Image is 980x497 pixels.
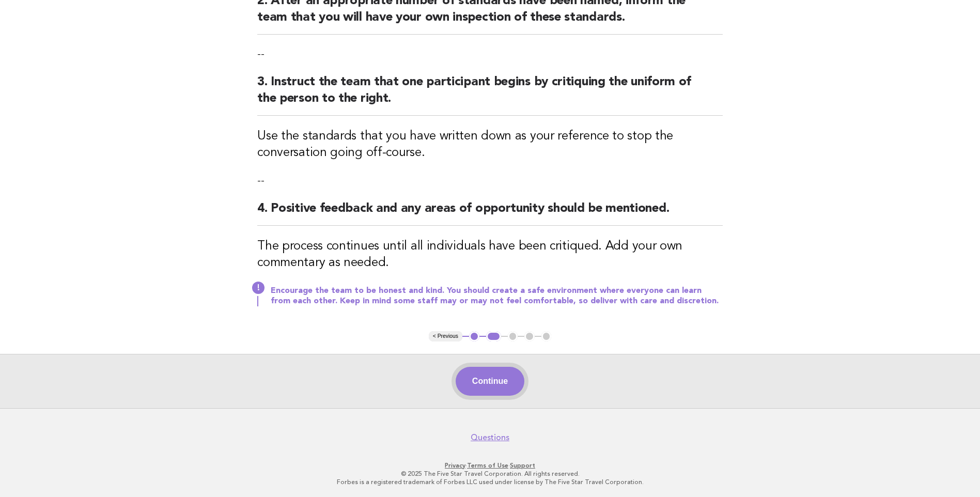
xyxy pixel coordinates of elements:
p: Forbes is a registered trademark of Forbes LLC used under license by The Five Star Travel Corpora... [174,478,806,486]
p: -- [257,47,723,61]
h2: 3. Instruct the team that one participant begins by critiquing the uniform of the person to the r... [257,74,723,116]
p: © 2025 The Five Star Travel Corporation. All rights reserved. [174,470,806,478]
button: 2 [486,331,501,341]
a: Support [510,462,535,469]
h2: 4. Positive feedback and any areas of opportunity should be mentioned. [257,200,723,226]
a: Privacy [445,462,465,469]
button: 1 [469,331,479,341]
button: Continue [456,367,524,396]
h3: The process continues until all individuals have been critiqued. Add your own commentary as needed. [257,238,723,271]
p: -- [257,174,723,188]
h3: Use the standards that you have written down as your reference to stop the conversation going off... [257,128,723,161]
p: · · [174,461,806,470]
a: Questions [471,432,509,443]
button: < Previous [429,331,462,341]
a: Terms of Use [467,462,508,469]
p: Encourage the team to be honest and kind. You should create a safe environment where everyone can... [271,286,723,306]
